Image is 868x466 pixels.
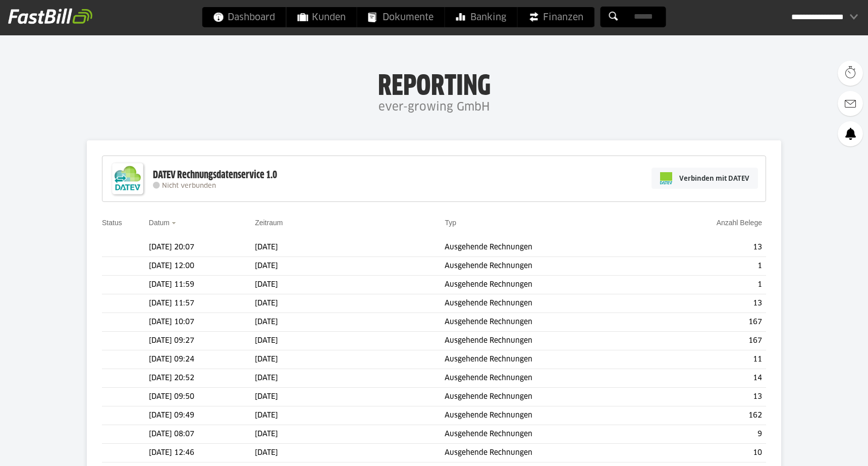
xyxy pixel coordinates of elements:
a: Status [102,219,122,227]
td: Ausgehende Rechnungen [445,369,650,388]
span: Dokumente [368,7,433,27]
td: Ausgehende Rechnungen [445,406,650,425]
td: [DATE] [255,444,445,462]
td: [DATE] 09:50 [149,388,255,406]
td: 13 [650,388,766,406]
td: [DATE] [255,238,445,257]
td: [DATE] 10:07 [149,313,255,332]
td: 14 [650,369,766,388]
iframe: Öffnet ein Widget, in dem Sie weitere Informationen finden [789,436,858,461]
td: Ausgehende Rechnungen [445,257,650,276]
td: 1 [650,276,766,294]
td: [DATE] 12:46 [149,444,255,462]
td: 167 [650,332,766,350]
td: [DATE] 20:52 [149,369,255,388]
img: sort_desc.gif [172,222,178,224]
a: Dokumente [357,7,445,27]
td: Ausgehende Rechnungen [445,238,650,257]
span: Finanzen [529,7,583,27]
a: Zeitraum [255,219,283,227]
a: Finanzen [518,7,594,27]
span: Verbinden mit DATEV [679,173,749,183]
td: 167 [650,313,766,332]
td: [DATE] [255,369,445,388]
td: Ausgehende Rechnungen [445,350,650,369]
td: [DATE] [255,332,445,350]
td: Ausgehende Rechnungen [445,313,650,332]
td: 1 [650,257,766,276]
td: [DATE] 11:57 [149,294,255,313]
td: 10 [650,444,766,462]
img: fastbill_logo_white.png [8,8,92,24]
td: Ausgehende Rechnungen [445,425,650,444]
td: [DATE] 11:59 [149,276,255,294]
td: 13 [650,238,766,257]
span: Nicht verbunden [162,183,216,189]
a: Anzahl Belege [717,219,762,227]
a: Typ [445,219,456,227]
td: [DATE] [255,350,445,369]
h1: Reporting [101,71,767,97]
div: DATEV Rechnungsdatenservice 1.0 [153,169,277,182]
td: [DATE] [255,257,445,276]
td: 13 [650,294,766,313]
span: Kunden [298,7,346,27]
td: [DATE] [255,406,445,425]
td: Ausgehende Rechnungen [445,444,650,462]
td: Ausgehende Rechnungen [445,276,650,294]
td: [DATE] [255,276,445,294]
td: 162 [650,406,766,425]
span: Banking [456,7,506,27]
td: Ausgehende Rechnungen [445,294,650,313]
td: [DATE] [255,294,445,313]
td: [DATE] [255,425,445,444]
td: 11 [650,350,766,369]
a: Banking [445,7,517,27]
td: [DATE] 20:07 [149,238,255,257]
td: [DATE] 12:00 [149,257,255,276]
a: Verbinden mit DATEV [652,168,758,189]
td: Ausgehende Rechnungen [445,388,650,406]
span: Dashboard [213,7,275,27]
td: [DATE] [255,388,445,406]
a: Kunden [287,7,357,27]
a: Datum [149,219,170,227]
td: [DATE] 09:49 [149,406,255,425]
td: 9 [650,425,766,444]
td: [DATE] 09:24 [149,350,255,369]
img: DATEV-Datenservice Logo [107,159,148,199]
img: pi-datev-logo-farbig-24.svg [660,172,672,184]
td: [DATE] 08:07 [149,425,255,444]
td: [DATE] [255,313,445,332]
a: Dashboard [202,7,286,27]
td: [DATE] 09:27 [149,332,255,350]
td: Ausgehende Rechnungen [445,332,650,350]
